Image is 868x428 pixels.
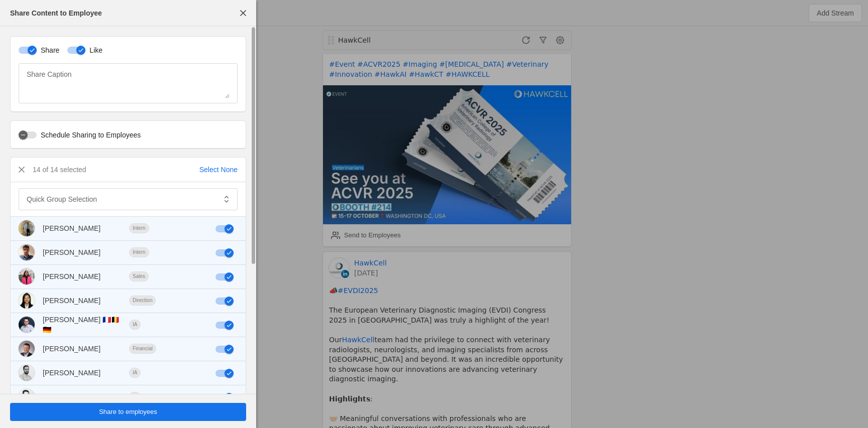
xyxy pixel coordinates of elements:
[19,220,35,236] img: cache
[129,392,141,402] div: IA
[19,293,35,309] img: cache
[27,193,97,205] mat-label: Quick Group Selection
[19,341,35,357] img: cache
[10,403,246,421] button: Share to employees
[129,320,141,330] div: IA
[85,45,102,55] label: Like
[99,407,157,417] span: Share to employees
[43,368,100,378] div: [PERSON_NAME]
[43,296,100,306] div: [PERSON_NAME]
[19,268,35,284] img: cache
[33,165,86,175] div: 14 of 14 selected
[129,296,156,306] div: Direction
[10,8,102,18] div: Share Content to Employee
[19,244,35,260] img: cache
[19,317,35,333] img: cache
[43,223,100,233] div: [PERSON_NAME]
[43,392,100,402] div: [PERSON_NAME]
[37,45,59,55] label: Share
[43,247,100,257] div: [PERSON_NAME]
[129,368,141,378] div: IA
[19,365,35,381] img: cache
[129,344,156,354] div: Financial
[43,344,100,354] div: [PERSON_NAME]
[37,130,141,140] label: Schedule Sharing to Employees
[43,315,121,335] div: [PERSON_NAME] 🇫🇷🇧🇪🇩🇪
[43,271,100,281] div: [PERSON_NAME]
[19,389,35,405] img: cache
[199,165,238,175] div: Select None
[129,271,149,281] div: Sales
[129,247,149,257] div: Intern
[129,223,149,233] div: Intern
[27,68,72,80] mat-label: Share Caption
